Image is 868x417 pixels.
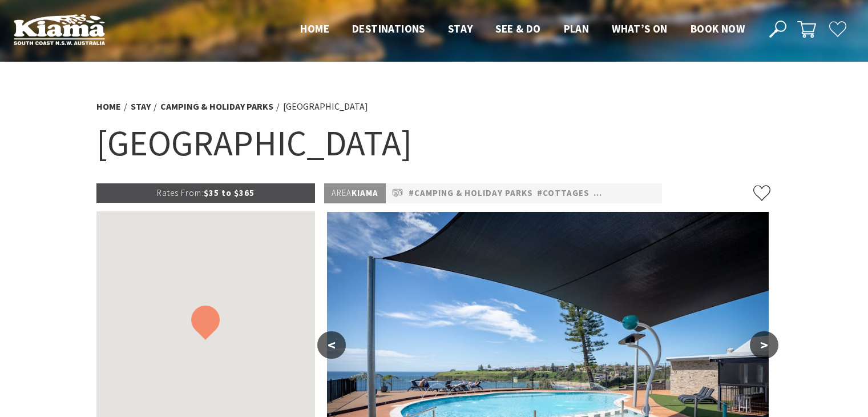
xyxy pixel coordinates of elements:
span: What’s On [612,22,668,35]
h1: [GEOGRAPHIC_DATA] [96,120,772,166]
span: Destinations [352,22,425,35]
nav: Main Menu [289,20,756,39]
button: > [750,331,778,359]
span: Area [332,187,352,198]
a: #Cottages [537,186,590,201]
button: < [317,331,346,359]
p: $35 to $365 [96,183,316,203]
a: Camping & Holiday Parks [160,101,273,113]
li: [GEOGRAPHIC_DATA] [283,99,368,114]
a: Home [96,101,121,113]
span: Plan [564,22,590,35]
span: Home [300,22,329,35]
span: See & Do [495,22,540,35]
p: Kiama [324,183,386,203]
a: #Camping & Holiday Parks [409,186,533,201]
span: Rates From: [157,187,204,198]
span: Stay [448,22,473,35]
span: Book now [691,22,745,35]
a: #Pet Friendly [594,186,660,201]
a: Stay [131,101,151,113]
img: Kiama Logo [14,14,105,45]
